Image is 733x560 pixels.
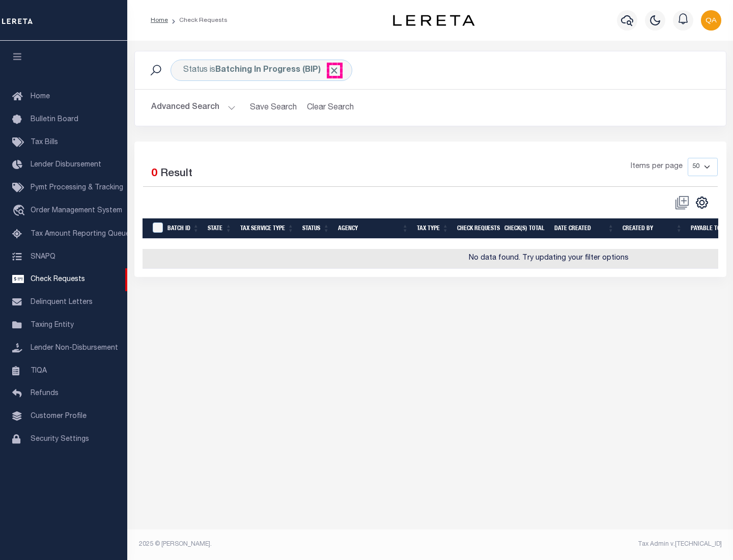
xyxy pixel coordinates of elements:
[168,16,228,25] li: Check Requests
[31,276,85,283] span: Check Requests
[171,60,352,81] div: Status is
[151,169,157,179] span: 0
[12,205,29,218] i: travel_explore
[31,207,122,214] span: Order Management System
[151,98,236,118] button: Advanced Search
[303,98,358,118] button: Clear Search
[453,218,500,239] th: Check Requests
[31,345,118,352] span: Lender Non-Disbursement
[204,218,236,239] th: State: activate to sort column ascending
[31,139,58,146] span: Tax Bills
[631,161,683,173] span: Items per page
[31,367,47,374] span: TIQA
[31,322,74,329] span: Taxing Entity
[334,218,413,239] th: Agency: activate to sort column ascending
[31,436,89,443] span: Security Settings
[151,17,168,23] a: Home
[618,218,687,239] th: Created By: activate to sort column ascending
[438,540,722,549] div: Tax Admin v.[TECHNICAL_ID]
[31,413,87,420] span: Customer Profile
[31,161,101,169] span: Lender Disbursement
[236,218,298,239] th: Tax Service Type: activate to sort column ascending
[131,540,431,549] div: 2025 © [PERSON_NAME].
[31,184,123,191] span: Pymt Processing & Tracking
[31,231,130,238] span: Tax Amount Reporting Queue
[298,218,334,239] th: Status: activate to sort column ascending
[31,390,59,397] span: Refunds
[31,299,93,306] span: Delinquent Letters
[701,10,721,31] img: svg+xml;base64,PHN2ZyB4bWxucz0iaHR0cDovL3d3dy53My5vcmcvMjAwMC9zdmciIHBvaW50ZXItZXZlbnRzPSJub25lIi...
[413,218,453,239] th: Tax Type: activate to sort column ascending
[160,166,192,182] label: Result
[244,98,303,118] button: Save Search
[31,116,78,123] span: Bulletin Board
[500,218,550,239] th: Check(s) Total
[550,218,618,239] th: Date Created: activate to sort column ascending
[31,253,55,260] span: SNAPQ
[393,15,474,26] img: logo-dark.svg
[163,218,204,239] th: Batch Id: activate to sort column ascending
[329,65,340,76] span: Click to Remove
[215,66,340,74] b: Batching In Progress (BIP)
[31,93,50,100] span: Home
